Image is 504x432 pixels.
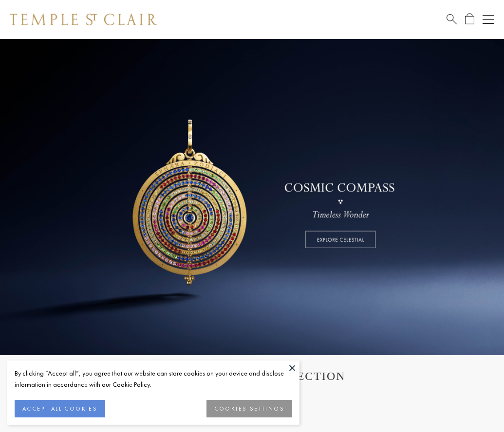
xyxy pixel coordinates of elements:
button: Open navigation [483,14,494,25]
div: By clicking “Accept all”, you agree that our website can store cookies on your device and disclos... [15,368,292,390]
a: Search [447,13,457,25]
a: Open Shopping Bag [465,13,474,25]
button: COOKIES SETTINGS [206,400,292,417]
button: ACCEPT ALL COOKIES [15,400,105,417]
img: Temple St. Clair [10,14,157,25]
